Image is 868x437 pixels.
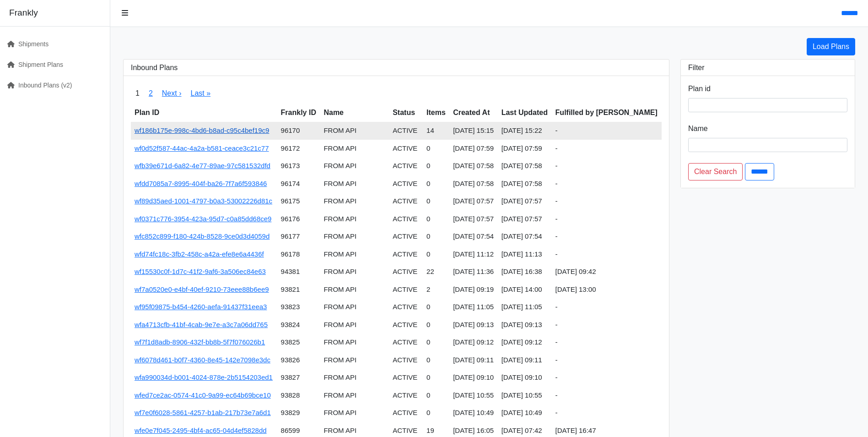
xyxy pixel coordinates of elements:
td: 14 [423,122,449,140]
td: 96177 [277,228,320,246]
label: Name [688,123,708,134]
td: [DATE] 10:49 [449,404,497,422]
td: 0 [423,404,449,422]
td: 0 [423,210,449,228]
td: [DATE] 11:12 [449,246,497,263]
td: [DATE] 07:58 [498,157,552,175]
td: [DATE] 09:10 [449,369,497,387]
td: 0 [423,175,449,193]
span: 1 [131,83,144,104]
td: [DATE] 10:49 [498,404,552,422]
h3: Inbound Plans [131,63,662,72]
td: 96174 [277,175,320,193]
td: 0 [423,369,449,387]
a: wf7e0f6028-5861-4257-b1ab-217b73e7a6d1 [135,409,271,416]
td: 93829 [277,404,320,422]
td: FROM API [320,281,389,299]
label: Plan id [688,83,711,94]
td: FROM API [320,122,389,140]
th: Last Updated [498,104,552,122]
td: 0 [423,157,449,175]
a: wf0d52f587-44ac-4a2a-b581-ceace3c21c77 [135,144,269,152]
a: wfed7ce2ac-0574-41c0-9a99-ec64b69bce10 [135,391,271,399]
td: [DATE] 14:00 [498,281,552,299]
td: 0 [423,351,449,369]
td: ACTIVE [389,140,423,158]
td: 93827 [277,369,320,387]
td: - [552,369,662,387]
td: 0 [423,316,449,334]
td: 0 [423,298,449,316]
a: wf95f09875-b454-4260-aefa-91437f31eea3 [135,303,267,311]
a: Last » [190,89,210,97]
td: [DATE] 11:05 [498,298,552,316]
td: ACTIVE [389,333,423,351]
td: [DATE] 07:54 [498,228,552,246]
td: 0 [423,228,449,246]
td: ACTIVE [389,157,423,175]
td: 0 [423,192,449,210]
td: ACTIVE [389,404,423,422]
td: 94381 [277,263,320,281]
td: - [552,192,662,210]
td: 96175 [277,192,320,210]
td: - [552,210,662,228]
td: [DATE] 10:55 [449,387,497,404]
td: 96173 [277,157,320,175]
td: 2 [423,281,449,299]
a: wf7a0520e0-e4bf-40ef-9210-73eee88b6ee9 [135,285,269,293]
td: 93828 [277,387,320,404]
a: wfe0e7f045-2495-4bf4-ac65-04d4ef5828dd [135,426,267,434]
a: wfa4713cfb-41bf-4cab-9e7e-a3c7a06dd765 [135,321,268,328]
td: FROM API [320,263,389,281]
a: wf0371c776-3954-423a-95d7-c0a85dd68ce9 [135,215,271,223]
td: FROM API [320,228,389,246]
td: [DATE] 09:10 [498,369,552,387]
a: wf15530c0f-1d7c-41f2-9af6-3a506ec84e63 [135,268,266,275]
td: [DATE] 10:55 [498,387,552,404]
td: 22 [423,263,449,281]
td: [DATE] 07:54 [449,228,497,246]
th: Items [423,104,449,122]
td: - [552,298,662,316]
h3: Filter [688,63,847,72]
td: [DATE] 07:58 [498,175,552,193]
td: FROM API [320,298,389,316]
td: 96176 [277,210,320,228]
a: wf186b175e-998c-4bd6-b8ad-c95c4bef19c9 [135,126,269,134]
td: [DATE] 09:12 [498,333,552,351]
td: - [552,387,662,404]
a: wfb39e671d-6a82-4e77-89ae-97c581532dfd [135,162,270,169]
td: [DATE] 07:59 [449,140,497,158]
td: - [552,333,662,351]
td: [DATE] 09:12 [449,333,497,351]
td: FROM API [320,316,389,334]
td: ACTIVE [389,192,423,210]
a: wfd74fc18c-3fb2-458c-a42a-efe8e6a4436f [135,250,264,258]
td: ACTIVE [389,351,423,369]
td: [DATE] 07:58 [449,157,497,175]
td: [DATE] 07:59 [498,140,552,158]
td: [DATE] 11:36 [449,263,497,281]
td: [DATE] 11:13 [498,246,552,263]
th: Name [320,104,389,122]
td: [DATE] 09:13 [498,316,552,334]
a: wfa990034d-b001-4024-878e-2b5154203ed1 [135,373,273,381]
td: - [552,228,662,246]
td: 0 [423,140,449,158]
td: ACTIVE [389,387,423,404]
td: 96172 [277,140,320,158]
th: Fulfilled by [PERSON_NAME] [552,104,662,122]
td: FROM API [320,387,389,404]
td: [DATE] 07:57 [449,210,497,228]
td: 93824 [277,316,320,334]
a: wf89d35aed-1001-4797-b0a3-53002226d81c [135,197,272,205]
td: [DATE] 09:42 [552,263,662,281]
td: FROM API [320,333,389,351]
a: Load Plans [807,38,855,55]
td: [DATE] 13:00 [552,281,662,299]
td: [DATE] 07:58 [449,175,497,193]
td: - [552,122,662,140]
td: ACTIVE [389,369,423,387]
td: - [552,175,662,193]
